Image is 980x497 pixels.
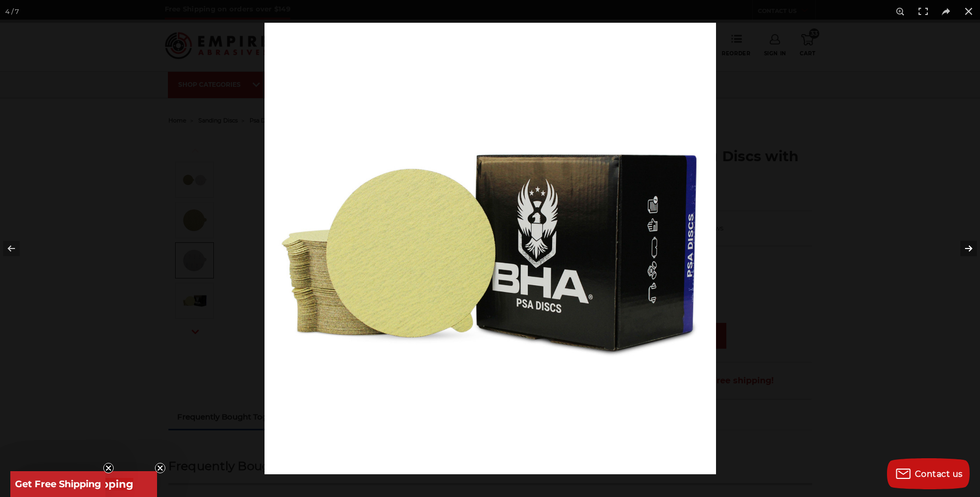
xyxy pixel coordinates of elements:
[103,463,114,473] button: Close teaser
[10,471,157,497] div: Get Free ShippingClose teaser
[155,463,165,473] button: Close teaser
[944,223,980,274] button: Next (arrow right)
[15,478,101,490] span: Get Free Shipping
[887,458,970,489] button: Contact us
[265,23,716,474] img: bha-6-inch-psa-adhesive-sanding-discs-tabbed__77667.1670353881.jpg
[915,469,963,479] span: Contact us
[10,471,105,497] div: Get Free ShippingClose teaser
